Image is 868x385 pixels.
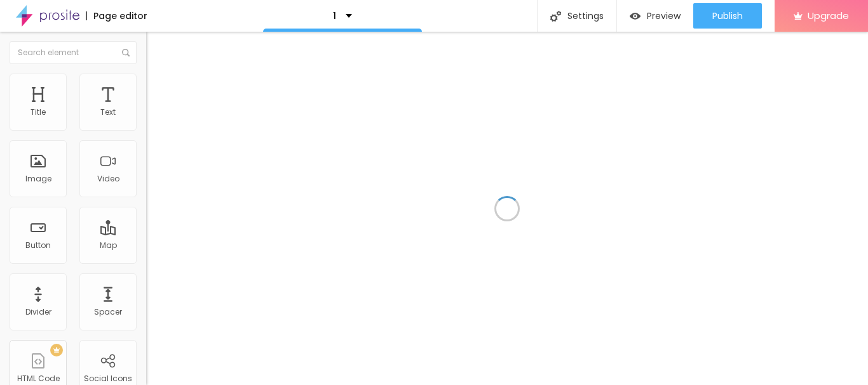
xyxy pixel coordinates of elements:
[31,108,46,117] div: Title
[333,11,336,20] p: 1
[100,108,116,117] div: Text
[10,41,137,64] input: Search element
[25,308,51,316] div: Divider
[122,49,130,56] img: Icone
[617,3,693,29] button: Preview
[647,11,681,21] span: Preview
[84,374,132,383] div: Social Icons
[712,11,743,21] span: Publish
[630,11,641,22] img: view-1.svg
[808,10,849,21] span: Upgrade
[97,174,119,183] div: Video
[86,11,147,20] div: Page editor
[17,374,60,383] div: HTML Code
[25,241,51,250] div: Button
[550,11,561,22] img: Icone
[693,3,762,29] button: Publish
[100,241,117,250] div: Map
[94,308,122,316] div: Spacer
[25,174,51,183] div: Image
